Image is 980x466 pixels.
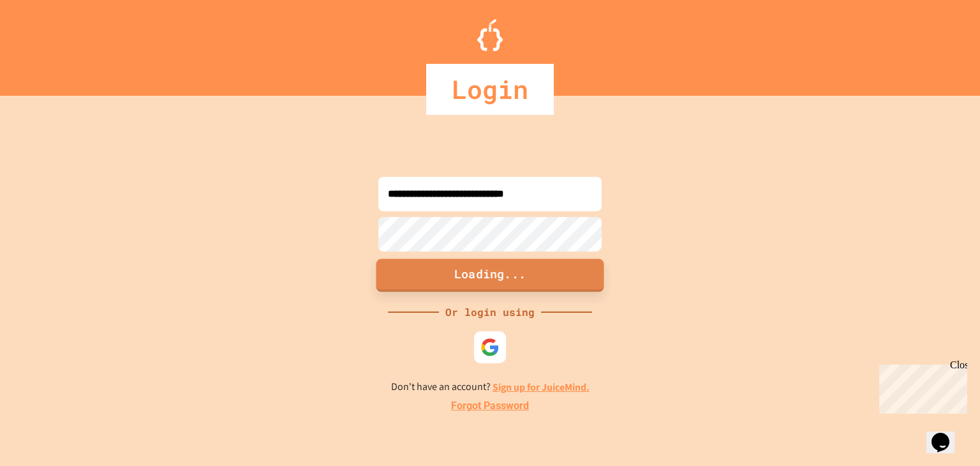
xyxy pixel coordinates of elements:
img: google-icon.svg [480,338,500,357]
div: Or login using [439,304,541,320]
img: Logo.svg [477,19,503,51]
a: Forgot Password [451,398,529,414]
iframe: chat widget [874,359,967,414]
div: Chat with us now!Close [5,5,88,81]
div: Login [426,64,554,115]
button: Loading... [376,259,604,292]
iframe: chat widget [926,415,967,453]
a: Sign up for JuiceMind. [493,380,590,394]
p: Don't have an account? [391,379,590,395]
